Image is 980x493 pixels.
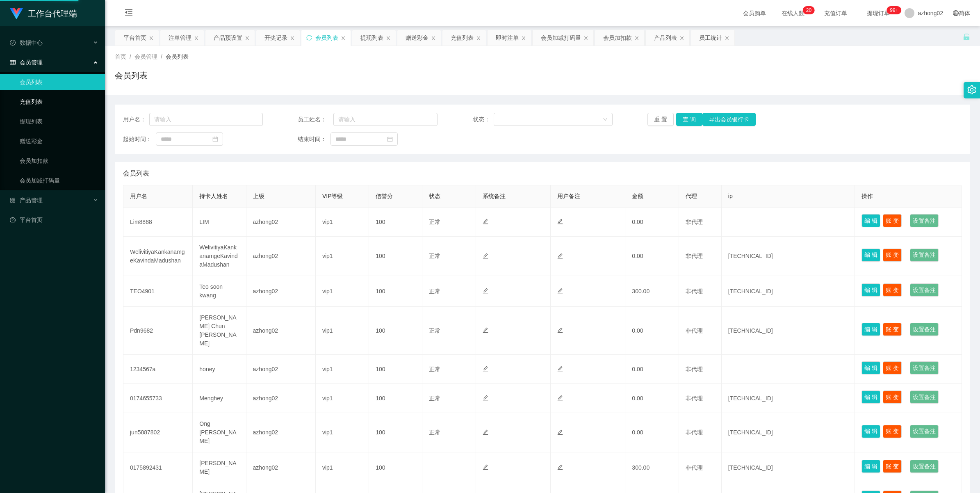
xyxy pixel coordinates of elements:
[861,425,880,438] button: 编 辑
[316,276,369,307] td: vip1
[883,425,902,438] button: 账 变
[910,249,939,262] button: 设置备注
[253,193,264,199] span: 上级
[863,10,894,16] span: 提现订单
[967,85,976,94] i: 图标: setting
[166,53,189,60] span: 会员列表
[212,136,218,142] i: 图标: calendar
[193,452,246,483] td: [PERSON_NAME]
[557,464,563,470] i: 图标: edit
[557,429,563,435] i: 图标: edit
[20,172,98,189] a: 会员加减打码量
[306,35,312,41] i: 图标: sync
[557,253,563,259] i: 图标: edit
[686,288,703,294] span: 非代理
[10,212,98,228] a: 图标: dashboard平台首页
[123,169,149,178] span: 会员列表
[369,452,422,483] td: 100
[557,193,580,199] span: 用户备注
[369,237,422,276] td: 100
[632,193,643,199] span: 金额
[264,30,287,46] div: 开奖记录
[10,39,43,46] span: 数据中心
[686,366,703,372] span: 非代理
[686,327,703,334] span: 非代理
[686,219,703,225] span: 非代理
[193,413,246,452] td: Ong [PERSON_NAME]
[883,249,902,262] button: 账 变
[686,193,697,199] span: 代理
[387,136,393,142] i: 图标: calendar
[123,452,193,483] td: 0175892431
[557,366,563,372] i: 图标: edit
[123,208,193,237] td: Lim8888
[647,113,674,126] button: 重 置
[28,0,77,27] h1: 工作台代理端
[246,307,316,355] td: azhong02
[20,113,98,130] a: 提现列表
[483,327,488,333] i: 图标: edit
[246,452,316,483] td: azhong02
[820,10,851,16] span: 充值订单
[483,219,488,224] i: 图标: edit
[316,452,369,483] td: vip1
[214,30,242,46] div: 产品预设置
[654,30,677,46] div: 产品列表
[169,30,191,46] div: 注单管理
[245,36,250,41] i: 图标: close
[193,384,246,413] td: Menghey
[963,33,970,41] i: 图标: unlock
[625,276,679,307] td: 300.00
[10,197,43,203] span: 产品管理
[557,327,563,333] i: 图标: edit
[483,464,488,470] i: 图标: edit
[246,276,316,307] td: azhong02
[699,30,722,46] div: 员工统计
[161,53,162,60] span: /
[20,94,98,110] a: 充值列表
[861,460,880,473] button: 编 辑
[679,36,684,41] i: 图标: close
[20,74,98,90] a: 会员列表
[193,208,246,237] td: LIM
[806,6,809,14] p: 2
[603,30,632,46] div: 会员加扣款
[883,361,902,374] button: 账 变
[130,193,147,199] span: 用户名
[861,323,880,336] button: 编 辑
[861,214,880,227] button: 编 辑
[316,208,369,237] td: vip1
[322,193,343,199] span: VIP等级
[406,30,428,46] div: 赠送彩金
[429,219,440,225] span: 正常
[429,193,440,199] span: 状态
[429,288,440,294] span: 正常
[686,464,703,471] span: 非代理
[861,193,873,199] span: 操作
[861,361,880,374] button: 编 辑
[149,113,263,126] input: 请输入
[883,214,902,227] button: 账 变
[686,395,703,402] span: 非代理
[861,283,880,297] button: 编 辑
[10,197,16,203] i: 图标: appstore-o
[603,117,608,123] i: 图标: down
[149,36,154,41] i: 图标: close
[910,361,939,374] button: 设置备注
[728,193,733,199] span: ip
[777,10,809,16] span: 在线人数
[910,390,939,404] button: 设置备注
[10,10,77,16] a: 工作台代理端
[557,395,563,401] i: 图标: edit
[369,384,422,413] td: 100
[496,30,519,46] div: 即时注单
[246,237,316,276] td: azhong02
[316,237,369,276] td: vip1
[725,36,729,41] i: 图标: close
[702,113,756,126] button: 导出会员银行卡
[803,6,815,14] sup: 20
[883,460,902,473] button: 账 变
[429,327,440,334] span: 正常
[315,30,338,46] div: 会员列表
[541,30,581,46] div: 会员加减打码量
